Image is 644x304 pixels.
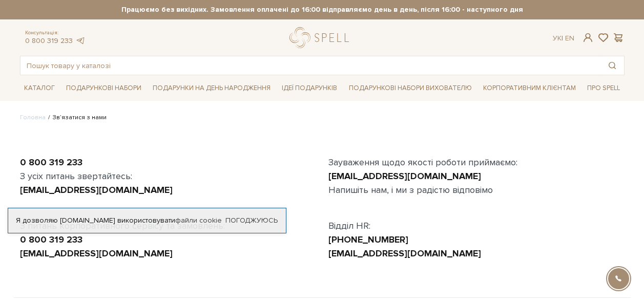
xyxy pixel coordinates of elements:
[20,234,82,245] a: 0 800 319 233
[62,80,146,96] a: Подарункові набори
[278,80,341,96] a: Ідеї подарунків
[565,34,574,42] a: En
[20,248,173,259] a: [EMAIL_ADDRESS][DOMAIN_NAME]
[562,34,563,42] span: |
[328,234,408,245] a: [PHONE_NUMBER]
[75,36,86,45] a: telegram
[322,156,631,260] div: Зауваження щодо якості роботи приймаємо: Напишіть нам, і ми з радістю відповімо Відділ HR:
[25,36,73,45] a: 0 800 319 233
[20,184,173,196] a: [EMAIL_ADDRESS][DOMAIN_NAME]
[20,157,82,168] a: 0 800 319 233
[583,80,624,96] a: Про Spell
[479,79,580,97] a: Корпоративним клієнтам
[149,80,275,96] a: Подарунки на День народження
[20,114,46,121] a: Головна
[328,248,481,259] a: [EMAIL_ADDRESS][DOMAIN_NAME]
[600,56,624,75] button: Пошук товару у каталозі
[46,113,107,122] li: Зв’язатися з нами
[328,170,481,182] a: [EMAIL_ADDRESS][DOMAIN_NAME]
[8,216,286,225] div: Я дозволяю [DOMAIN_NAME] використовувати
[20,5,625,14] strong: Працюємо без вихідних. Замовлення оплачені до 16:00 відправляємо день в день, після 16:00 - насту...
[25,30,86,36] span: Консультація:
[289,27,354,48] a: logo
[553,34,574,43] div: Ук
[175,216,222,225] a: файли cookie
[20,56,600,75] input: Пошук товару у каталозі
[345,79,476,97] a: Подарункові набори вихователю
[20,80,59,96] a: Каталог
[225,216,278,225] a: Погоджуюсь
[14,156,322,260] div: З усіх питань звертайтесь: З питань корпоративного сервісу та замовлень:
